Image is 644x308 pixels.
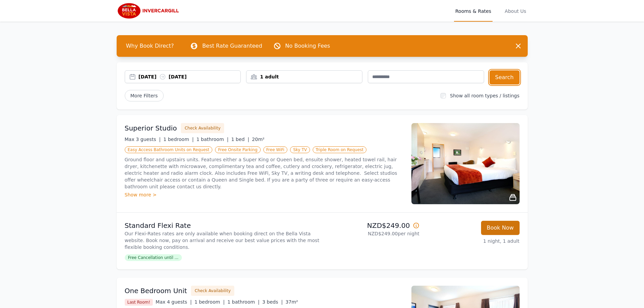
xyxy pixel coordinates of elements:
[263,146,288,153] span: Free WiFi
[125,230,319,251] p: Our Flexi-Rates rates are only available when booking direct on the Bella Vista website. Book now...
[117,3,182,19] img: Bella Vista Invercargill
[125,254,182,261] span: Free Cancellation until ...
[246,73,362,80] div: 1 adult
[163,137,194,142] span: 1 bedroom |
[490,70,520,85] button: Search
[481,221,520,235] button: Book Now
[252,137,264,142] span: 20m²
[231,137,249,142] span: 1 bed |
[181,123,224,133] button: Check Availability
[125,191,403,198] div: Show more >
[191,286,234,296] button: Check Availability
[194,299,225,305] span: 1 bedroom |
[196,137,229,142] span: 1 bathroom |
[290,146,310,153] span: Sky TV
[125,146,213,153] span: Easy Access Bathroom Units on Request
[325,230,420,237] p: NZD$249.00 per night
[228,299,260,305] span: 1 bathroom |
[125,137,161,142] span: Max 3 guests |
[121,39,180,53] span: Why Book Direct?
[285,42,330,50] p: No Booking Fees
[262,299,283,305] span: 3 beds |
[202,42,262,50] p: Best Rate Guaranteed
[125,90,164,101] span: More Filters
[285,299,298,305] span: 37m²
[125,156,403,190] p: Ground floor and upstairs units. Features either a Super King or Queen bed, ensuite shower, heate...
[325,221,420,230] p: NZD$249.00
[125,123,177,133] h3: Superior Studio
[156,299,192,305] span: Max 4 guests |
[425,238,520,244] p: 1 night, 1 adult
[215,146,260,153] span: Free Onsite Parking
[450,93,519,98] label: Show all room types / listings
[125,286,187,295] h3: One Bedroom Unit
[139,73,241,80] div: [DATE] [DATE]
[125,299,153,306] span: Last Room!
[125,221,319,230] p: Standard Flexi Rate
[313,146,366,153] span: Triple Room on Request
